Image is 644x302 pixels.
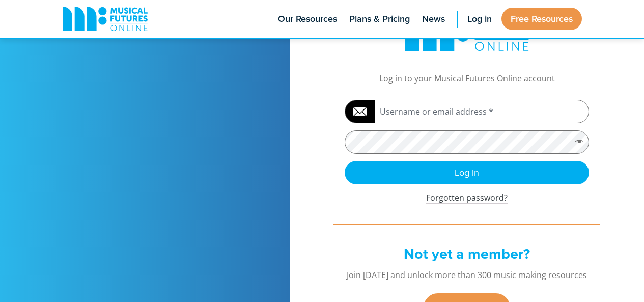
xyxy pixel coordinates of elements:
span: Plans & Pricing [349,12,410,26]
span: Our Resources [278,12,337,26]
button: Log in [345,161,589,184]
h3: Not yet a member? [333,245,601,263]
span: Log in [467,12,492,26]
span: News [422,12,445,26]
p: Join [DATE] and unlock more than 300 music making resources [333,269,601,281]
a: Free Resources [501,8,582,30]
input: Username or email address * [345,100,589,123]
p: Log in to your Musical Futures Online account [333,72,601,85]
a: Forgotten password? [426,192,508,204]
